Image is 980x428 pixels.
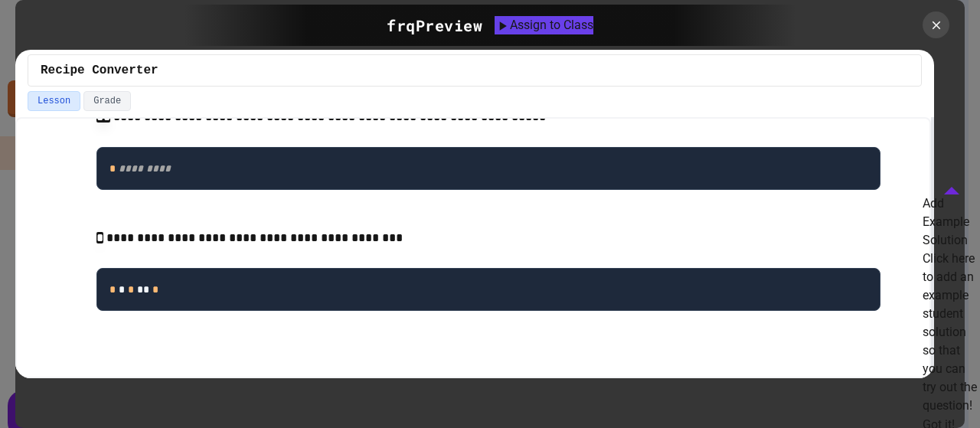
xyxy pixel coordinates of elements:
p: Click here to add an example student solution so that you can try out the question! [923,250,980,415]
button: Lesson [28,91,80,111]
button: Grade [83,91,131,111]
span: Recipe Converter [41,61,158,80]
button: Assign to Class [495,16,593,34]
div: frq Preview [387,14,482,37]
h6: Add Example Solution [923,194,980,250]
